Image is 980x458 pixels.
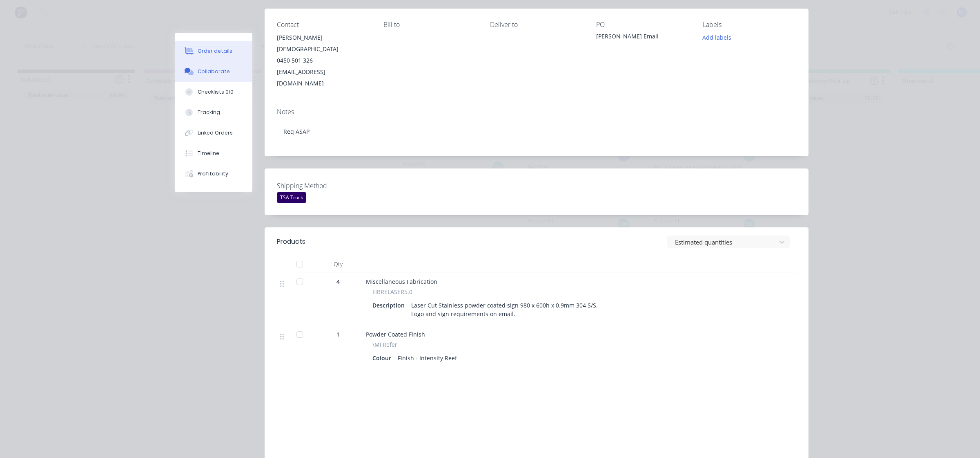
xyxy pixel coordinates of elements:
div: Colour [372,352,394,364]
div: TSA Truck [277,192,306,203]
div: Timeline [198,150,219,157]
div: Bill to [383,21,477,29]
button: Tracking [175,102,252,123]
span: 1 [336,330,340,339]
button: Profitability [175,164,252,184]
div: Notes [277,108,796,116]
div: Checklists 0/0 [198,88,234,96]
div: Collaborate [198,68,230,75]
div: [PERSON_NAME] Email [596,32,690,43]
span: Powder Coated Finish [366,330,425,338]
div: Products [277,237,305,247]
div: Description [372,299,408,311]
div: Labels [703,21,796,29]
div: Deliver to [490,21,584,29]
div: Finish - Intensity Reef [394,352,460,364]
div: Tracking [198,109,220,116]
button: Linked Orders [175,123,252,143]
div: Qty [314,256,363,272]
button: Checklists 0/0 [175,82,252,102]
button: Add labels [698,32,736,43]
span: FIBRELASER5.0 [372,287,412,296]
button: Timeline [175,143,252,164]
div: Profitability [198,170,228,177]
span: Miscellaneous Fabrication [366,278,437,285]
div: Contact [277,21,370,29]
span: 4 [336,277,340,286]
div: Order details [198,47,232,55]
div: Req ASAP [277,119,796,144]
button: Order details [175,41,252,61]
div: Linked Orders [198,129,233,137]
div: [PERSON_NAME][DEMOGRAPHIC_DATA]0450 501 326[EMAIL_ADDRESS][DOMAIN_NAME] [277,32,370,89]
button: Collaborate [175,61,252,82]
div: [EMAIL_ADDRESS][DOMAIN_NAME] [277,66,370,89]
span: \MFRefer [372,340,397,349]
div: 0450 501 326 [277,55,370,66]
div: PO [596,21,690,29]
div: Laser Cut Stainless powder coated sign 980 x 600h x 0.9mm 304 S/S. Logo and sign requirements on ... [408,299,601,320]
label: Shipping Method [277,181,379,191]
div: [PERSON_NAME][DEMOGRAPHIC_DATA] [277,32,370,55]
